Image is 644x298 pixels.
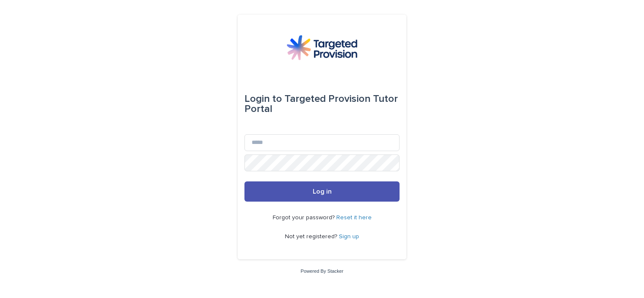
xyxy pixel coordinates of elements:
[273,215,336,221] span: Forgot your password?
[244,87,400,121] div: Targeted Provision Tutor Portal
[244,181,400,202] button: Log in
[285,234,339,239] span: Not yet registered?
[336,215,372,221] a: Reset it here
[287,35,357,60] img: M5nRWzHhSzIhMunXDL62
[313,188,332,195] span: Log in
[301,269,343,274] a: Powered By Stacker
[244,94,282,104] span: Login to
[339,234,359,239] a: Sign up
